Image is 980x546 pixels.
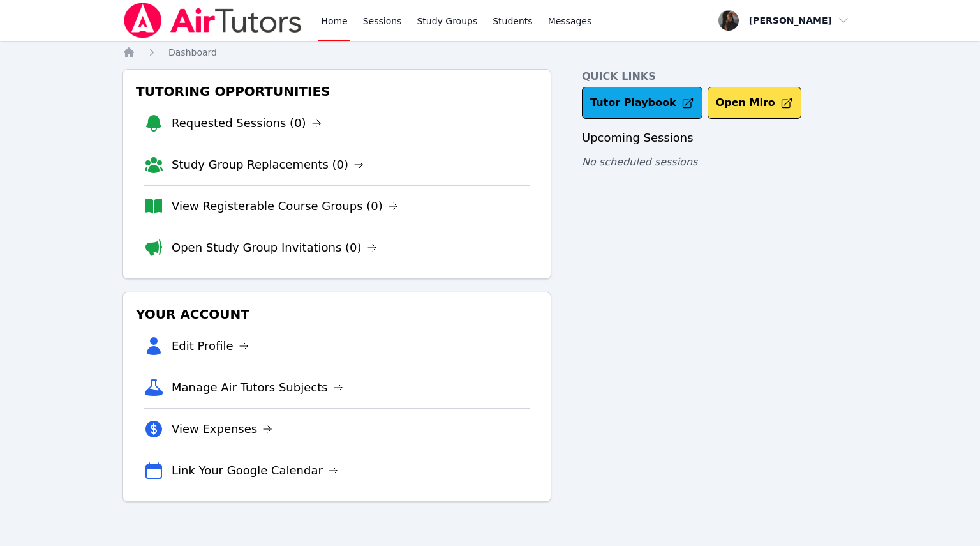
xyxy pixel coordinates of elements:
[582,156,697,168] span: No scheduled sessions
[582,87,702,119] a: Tutor Playbook
[172,114,322,132] a: Requested Sessions (0)
[548,15,592,27] span: Messages
[172,337,249,355] a: Edit Profile
[172,462,338,480] a: Link Your Google Calendar
[582,129,857,147] h3: Upcoming Sessions
[122,3,303,38] img: Air Tutors
[133,303,540,326] h3: Your Account
[122,46,857,59] nav: Breadcrumb
[172,156,364,174] a: Study Group Replacements (0)
[708,87,801,119] button: Open Miro
[582,69,857,84] h4: Quick Links
[172,420,272,438] a: View Expenses
[172,239,377,257] a: Open Study Group Invitations (0)
[133,80,540,103] h3: Tutoring Opportunities
[168,46,217,59] a: Dashboard
[172,197,398,215] a: View Registerable Course Groups (0)
[172,379,343,397] a: Manage Air Tutors Subjects
[168,47,217,57] span: Dashboard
